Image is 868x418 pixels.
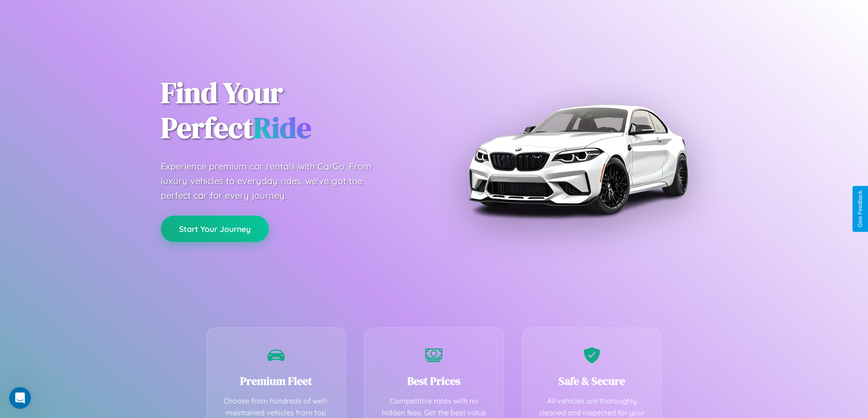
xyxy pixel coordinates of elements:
div: Give Feedback [857,191,863,227]
iframe: Intercom live chat [9,387,31,409]
h1: Find Your Perfect [161,76,421,146]
p: Experience premium car rentals with CarGo. From luxury vehicles to everyday rides, we've got the ... [161,159,389,203]
img: Premium BMW car rental vehicle [464,45,692,273]
h3: Premium Fleet [221,373,332,388]
span: Ride [253,108,311,147]
h3: Safe & Secure [536,373,648,388]
h3: Best Prices [378,373,490,388]
button: Start Your Journey [161,216,269,242]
